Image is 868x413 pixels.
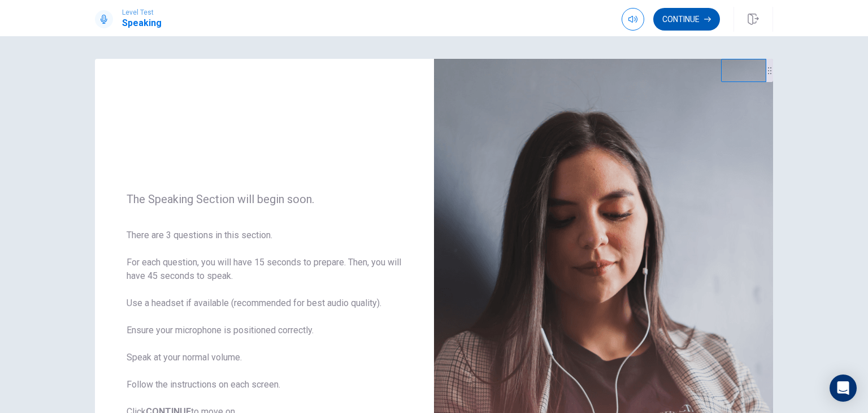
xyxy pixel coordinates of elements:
[653,8,720,31] button: Continue
[830,375,857,402] div: Open Intercom Messenger
[127,192,402,206] span: The Speaking Section will begin soon.
[122,8,162,16] span: Level Test
[122,16,162,30] h1: Speaking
